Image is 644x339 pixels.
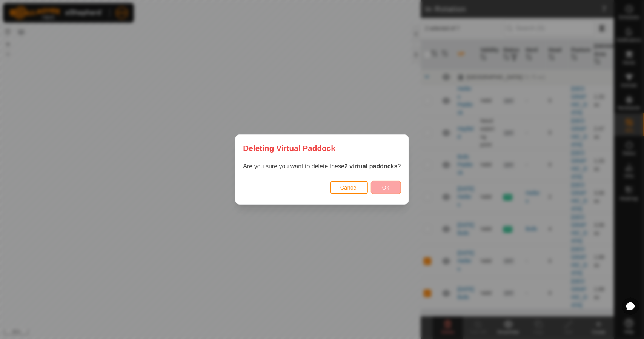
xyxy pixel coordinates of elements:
span: Cancel [340,185,358,191]
span: Are you sure you want to delete these ? [243,163,401,169]
span: Deleting Virtual Paddock [243,142,335,154]
span: Ok [382,185,389,191]
button: Ok [371,181,401,194]
button: Cancel [330,181,368,194]
strong: 2 virtual paddocks [344,163,398,169]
